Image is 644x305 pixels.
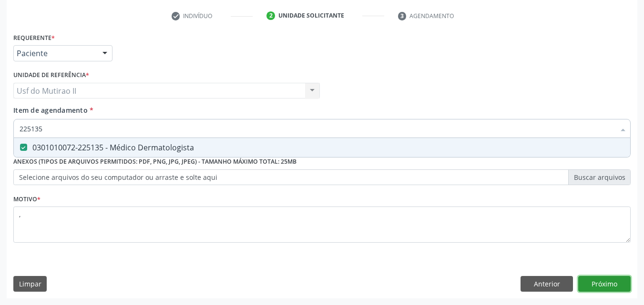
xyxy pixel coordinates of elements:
[20,144,624,151] div: 0301010072-225135 - Médico Dermatologista
[20,119,615,138] input: Buscar por procedimentos
[13,155,296,169] label: Anexos (Tipos de arquivos permitidos: PDF, PNG, JPG, JPEG) - Tamanho máximo total: 25MB
[17,49,93,58] span: Paciente
[278,11,344,20] div: Unidade solicitante
[13,106,88,115] span: Item de agendamento
[13,68,89,83] label: Unidade de referência
[13,30,55,45] label: Requerente
[521,276,573,292] button: Anterior
[266,11,275,20] div: 2
[578,276,631,292] button: Próximo
[13,192,41,207] label: Motivo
